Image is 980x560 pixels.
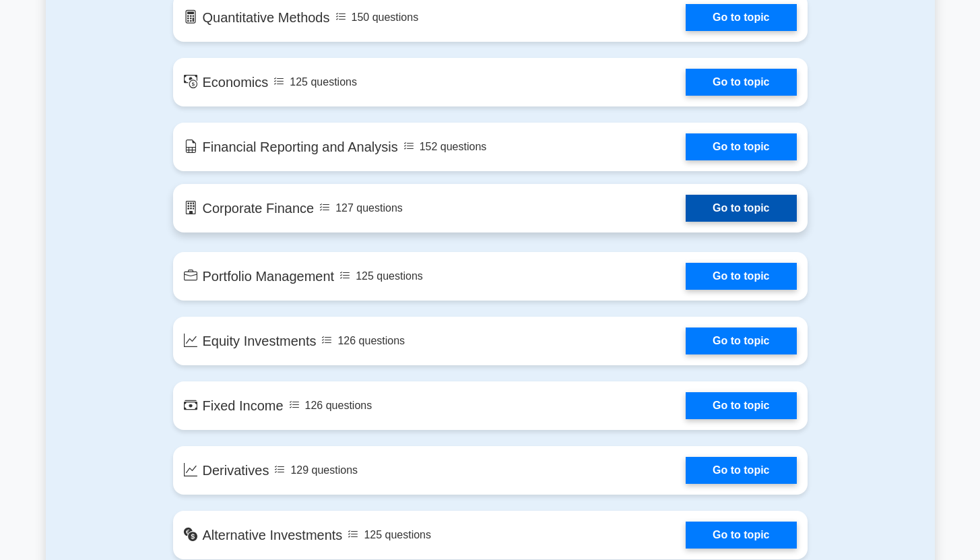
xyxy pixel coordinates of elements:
a: Go to topic [686,522,796,549]
a: Go to topic [686,392,796,419]
a: Go to topic [686,4,796,31]
a: Go to topic [686,328,796,354]
a: Go to topic [686,195,796,222]
a: Go to topic [686,133,796,160]
a: Go to topic [686,69,796,96]
a: Go to topic [686,263,796,290]
a: Go to topic [686,457,796,484]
